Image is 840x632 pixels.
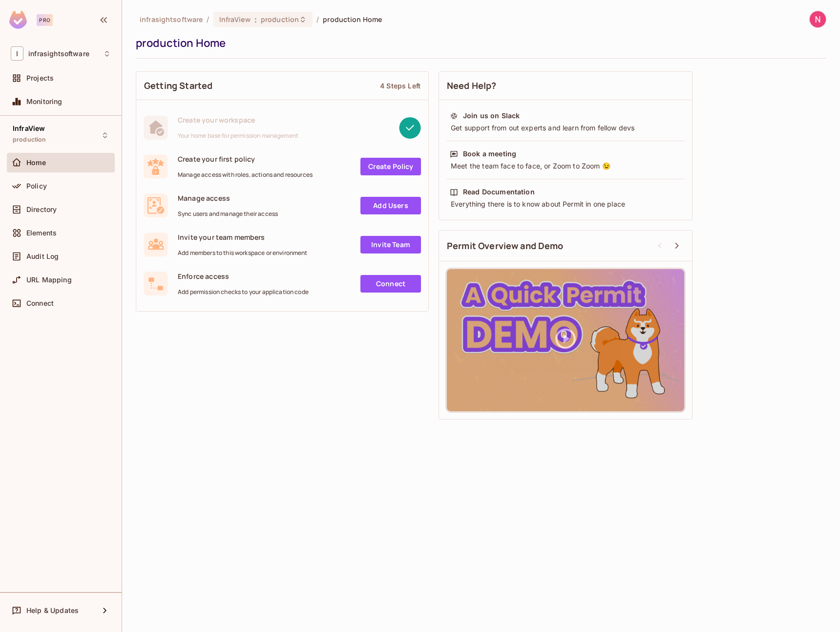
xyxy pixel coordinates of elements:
[360,236,421,253] a: Invite Team
[447,80,497,92] span: Need Help?
[178,272,309,281] span: Enforce access
[323,15,382,24] span: production Home
[178,193,278,203] span: Manage access
[26,607,79,614] span: Help & Updates
[26,98,63,105] span: Monitoring
[463,187,535,197] div: Read Documentation
[178,154,313,164] span: Create your first policy
[26,229,57,237] span: Elements
[28,50,89,58] span: Workspace: infrasightsoftware
[254,16,257,23] span: :
[207,15,209,24] li: /
[13,136,46,144] span: production
[178,232,308,242] span: Invite your team members
[261,15,299,24] span: production
[810,11,826,27] img: Nathanael Assis
[136,36,821,50] div: production Home
[144,80,212,92] span: Getting Started
[26,253,59,260] span: Audit Log
[178,288,309,296] span: Add permission checks to your application code
[450,161,681,171] div: Meet the team face to face, or Zoom to Zoom 😉
[178,210,278,218] span: Sync users and manage their access
[37,14,53,26] div: Pro
[463,149,516,159] div: Book a meeting
[11,46,23,61] span: I
[463,111,520,121] div: Join us on Slack
[178,115,298,125] span: Create your workspace
[26,299,54,307] span: Connect
[13,125,45,132] span: InfraView
[447,240,564,252] span: Permit Overview and Demo
[178,249,308,257] span: Add members to this workspace or environment
[26,182,47,190] span: Policy
[450,123,681,133] div: Get support from out experts and learn from fellow devs
[450,199,681,209] div: Everything there is to know about Permit in one place
[178,171,313,179] span: Manage access with roles, actions and resources
[26,206,57,213] span: Directory
[360,158,421,175] a: Create Policy
[140,15,203,24] span: the active workspace
[380,81,420,90] div: 4 Steps Left
[178,132,298,140] span: Your home base for permission management
[360,275,421,293] a: Connect
[360,197,421,214] a: Add Users
[26,74,54,82] span: Projects
[26,276,72,284] span: URL Mapping
[316,15,319,24] li: /
[26,159,46,167] span: Home
[9,11,27,29] img: SReyMgAAAABJRU5ErkJggg==
[219,15,251,24] span: InfraView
